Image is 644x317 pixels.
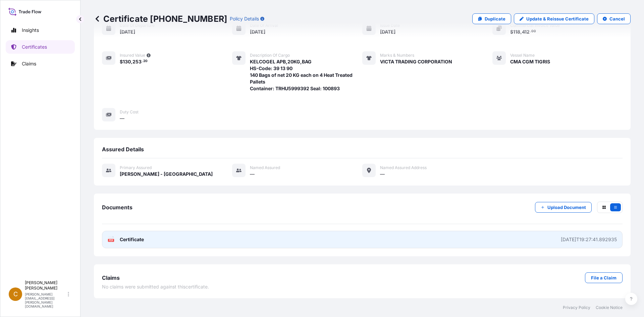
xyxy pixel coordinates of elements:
a: File a Claim [585,272,623,283]
span: Certificate [120,236,144,243]
span: VICTA TRADING CORPORATION [380,58,452,65]
span: Marks & Numbers [380,53,414,58]
span: C [13,291,18,298]
a: PDFCertificate[DATE]T19:27:41.892935 [102,231,623,248]
span: Description of cargo [250,53,290,58]
text: PDF [109,239,113,242]
a: Certificates [6,40,75,54]
span: $ [120,59,123,64]
span: Insured Value [120,53,145,58]
a: Privacy Policy [563,305,590,310]
span: Assured Details [102,146,144,153]
span: Named Assured [250,165,280,170]
p: Certificates [22,44,47,50]
span: Duty Cost [120,109,139,115]
span: 20 [143,60,148,62]
p: File a Claim [591,274,616,281]
span: 253 [132,59,142,64]
button: Upload Document [535,202,592,213]
p: Upload Document [547,204,586,211]
a: Cookie Notice [596,305,623,310]
span: — [380,171,385,177]
p: [PERSON_NAME][EMAIL_ADDRESS][PERSON_NAME][DOMAIN_NAME] [25,292,66,308]
a: Duplicate [472,13,511,24]
a: Update & Reissue Certificate [514,13,594,24]
p: [PERSON_NAME] [PERSON_NAME] [25,280,66,291]
span: Vessel Name [510,53,535,58]
span: — [250,171,255,177]
p: Update & Reissue Certificate [526,15,589,22]
span: No claims were submitted against this certificate . [102,283,209,290]
span: 130 [123,59,131,64]
p: Claims [22,60,36,67]
span: , [131,59,132,64]
div: [DATE]T19:27:41.892935 [561,236,617,243]
p: Duplicate [485,15,505,22]
a: Insights [6,23,75,37]
span: . [142,60,143,62]
span: Primary assured [120,165,152,170]
p: Certificate [PHONE_NUMBER] [94,13,227,24]
span: Named Assured Address [380,165,427,170]
span: Documents [102,204,132,211]
p: Cancel [609,15,625,22]
span: CMA CGM TIGRIS [510,58,550,65]
a: Claims [6,57,75,70]
p: Insights [22,27,39,34]
button: Cancel [597,13,631,24]
span: KELCOGEL APB,20KG,BAG HS-Code: 39 13 90 140 Bags of net 20 KG each on 4 Heat Treated Pallets Cont... [250,58,362,92]
p: Policy Details [230,15,259,22]
span: Claims [102,274,120,281]
span: — [120,115,124,122]
span: [PERSON_NAME] - [GEOGRAPHIC_DATA] [120,171,213,177]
